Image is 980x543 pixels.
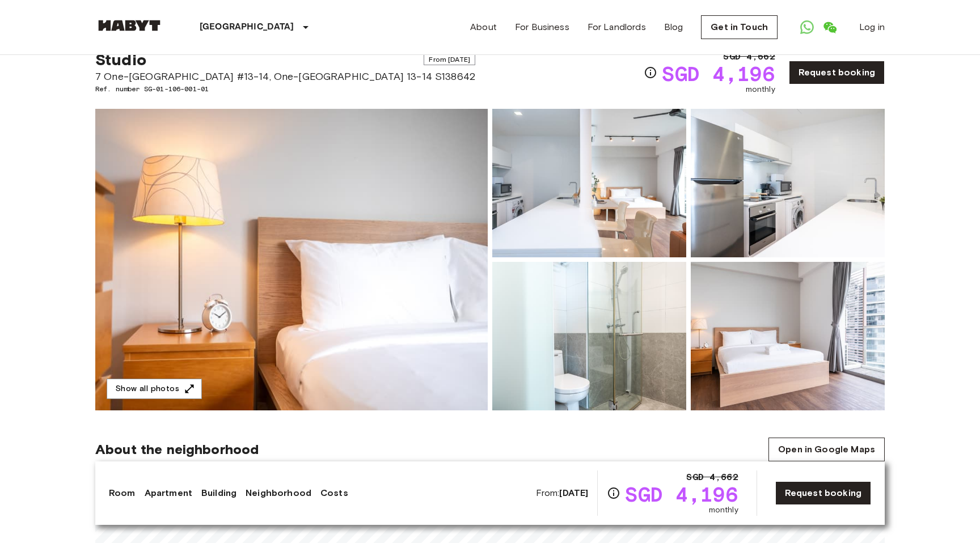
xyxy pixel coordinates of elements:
[95,441,259,458] span: About the neighborhood
[691,109,885,257] img: Picture of unit SG-01-106-001-01
[662,63,775,84] span: SGD 4,196
[515,20,569,34] a: For Business
[746,84,775,95] span: monthly
[709,504,738,516] span: monthly
[492,262,686,410] img: Picture of unit SG-01-106-001-01
[109,486,136,500] a: Room
[818,16,841,39] a: Open WeChat
[95,109,488,410] img: Marketing picture of unit SG-01-106-001-01
[95,69,475,84] span: 7 One-[GEOGRAPHIC_DATA] #13-14, One-[GEOGRAPHIC_DATA] 13-14 S138642
[95,50,146,69] span: Studio
[559,487,588,498] b: [DATE]
[492,109,686,257] img: Picture of unit SG-01-106-001-01
[664,20,683,34] a: Blog
[246,486,311,500] a: Neighborhood
[859,20,885,34] a: Log in
[95,84,475,94] span: Ref. number SG-01-106-001-01
[789,61,885,84] a: Request booking
[625,484,738,504] span: SGD 4,196
[320,486,348,500] a: Costs
[588,20,646,34] a: For Landlords
[200,20,294,34] p: [GEOGRAPHIC_DATA]
[686,470,738,484] span: SGD 4,662
[775,481,871,505] a: Request booking
[201,486,236,500] a: Building
[796,16,818,39] a: Open WhatsApp
[470,20,497,34] a: About
[691,262,885,410] img: Picture of unit SG-01-106-001-01
[107,379,202,400] button: Show all photos
[644,66,657,79] svg: Check cost overview for full price breakdown. Please note that discounts apply to new joiners onl...
[768,438,885,461] a: Open in Google Maps
[723,50,775,63] span: SGD 4,662
[701,15,778,39] a: Get in Touch
[145,486,192,500] a: Apartment
[607,486,620,500] svg: Check cost overview for full price breakdown. Please note that discounts apply to new joiners onl...
[95,20,163,31] img: Habyt
[536,487,589,499] span: From:
[424,54,475,65] span: From [DATE]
